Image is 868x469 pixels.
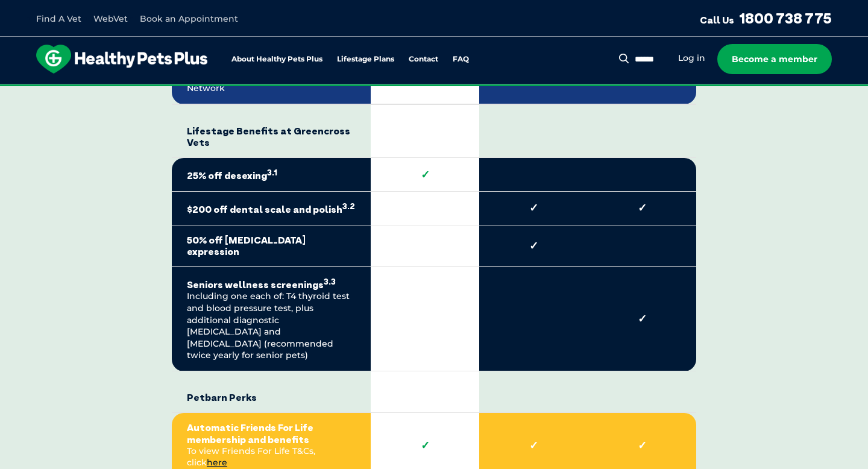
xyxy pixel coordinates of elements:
[678,52,705,64] a: Log in
[386,439,464,452] strong: ✓
[494,239,573,253] strong: ✓
[207,457,227,468] a: here
[187,422,356,445] strong: Automatic Friends For Life membership and benefits
[187,167,356,182] strong: 25% off desexing
[409,55,438,63] a: Contact
[453,55,469,63] a: FAQ
[93,13,128,24] a: WebVet
[267,168,277,177] sup: 3.1
[172,266,371,371] td: Including one each of: T4 thyroid test and blood pressure test, plus additional diagnostic [MEDIC...
[700,14,734,26] span: Call Us
[337,55,394,63] a: Lifestage Plans
[231,55,322,63] a: About Healthy Pets Plus
[140,13,238,24] a: Book an Appointment
[717,44,832,74] a: Become a member
[324,277,336,286] sup: 3.3
[187,380,356,403] strong: Petbarn Perks
[187,114,356,149] strong: Lifestage Benefits at Greencross Vets
[36,13,81,24] a: Find A Vet
[187,201,356,216] strong: $200 off dental scale and polish
[494,201,573,215] strong: ✓
[603,312,681,326] strong: ✓
[187,234,356,257] strong: 50% off [MEDICAL_DATA] expression
[700,9,832,27] a: Call Us1800 738 775
[603,201,681,215] strong: ✓
[209,84,659,95] span: Proactive, preventative wellness program designed to keep your pet healthier and happier for longer
[617,52,632,65] button: Search
[36,45,207,74] img: hpp-logo
[386,168,464,181] strong: ✓
[603,439,681,452] strong: ✓
[187,276,356,291] strong: Seniors wellness screenings
[494,439,573,452] strong: ✓
[342,201,355,211] sup: 3.2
